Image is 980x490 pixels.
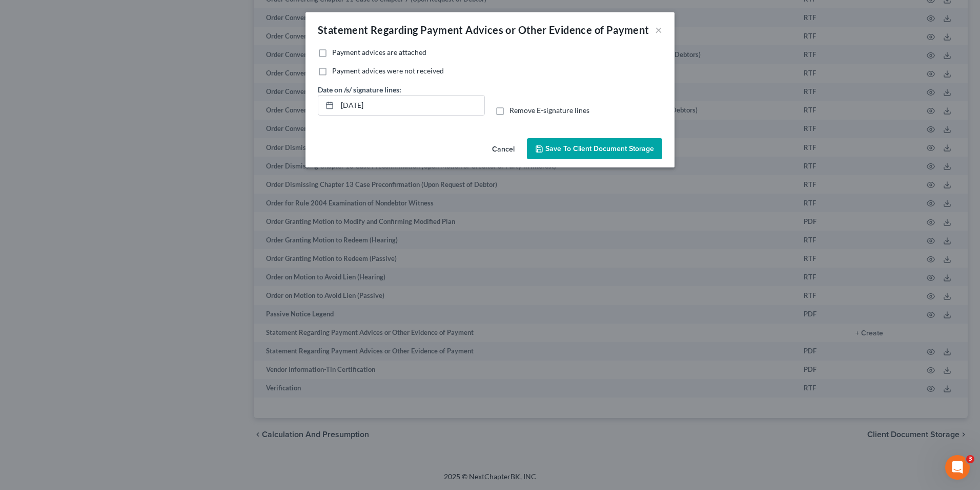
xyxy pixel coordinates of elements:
[655,24,662,36] button: ×
[545,144,654,153] span: Save to Client Document Storage
[484,139,523,160] button: Cancel
[509,106,589,115] span: Remove E-signature lines
[527,138,662,160] button: Save to Client Document Storage
[945,455,970,480] iframe: Intercom live chat
[332,48,426,56] span: Payment advices are attached
[318,23,649,37] div: Statement Regarding Payment Advices or Other Evidence of Payment
[318,84,401,95] label: Date on /s/ signature lines:
[337,96,484,115] input: MM/DD/YYYY
[332,66,444,75] span: Payment advices were not received
[966,455,974,463] span: 3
